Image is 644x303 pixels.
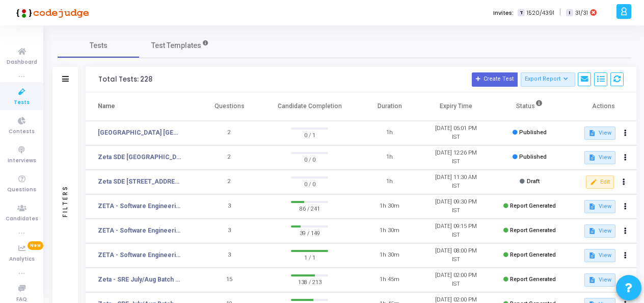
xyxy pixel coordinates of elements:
button: View [584,151,615,164]
td: [DATE] 08:00 PM IST [423,243,489,268]
th: Status [490,92,570,121]
span: Questions [7,186,36,194]
span: Draft [527,178,540,185]
th: Candidate Completion [262,92,356,121]
span: 31/31 [575,9,588,17]
div: Total Tests: 228 [98,75,152,84]
mat-icon: description [588,130,596,137]
th: Name [86,92,196,121]
a: ZETA - Software Engineering - 2025 - [DATE] [98,226,181,235]
td: 2 [196,170,262,194]
td: 3 [196,243,262,268]
mat-icon: description [588,203,596,210]
span: 138 / 213 [291,276,328,287]
img: logo [13,3,89,23]
span: 1 / 1 [291,252,328,262]
th: Questions [196,92,262,121]
td: 3 [196,219,262,243]
button: View [584,224,615,238]
span: Interviews [8,157,36,165]
span: Published [519,129,547,136]
span: Candidates [6,215,38,223]
td: 1h 30m [357,219,423,243]
th: Duration [357,92,423,121]
a: Zeta SDE [STREET_ADDRESS] [98,177,181,186]
span: | [559,7,561,18]
button: Create Test [472,72,518,87]
td: 1h [357,121,423,145]
button: View [584,127,615,140]
span: Report Generated [510,276,556,283]
td: 15 [196,268,262,292]
span: Analytics [9,255,35,264]
td: 2 [196,121,262,145]
span: I [566,9,573,17]
td: [DATE] 09:15 PM IST [423,219,489,243]
td: [DATE] 05:01 PM IST [423,121,489,145]
td: [DATE] 02:00 PM IST [423,268,489,292]
span: 0 / 1 [291,130,328,140]
span: Report Generated [510,251,556,258]
span: Dashboard [7,58,37,67]
a: Zeta SDE [GEOGRAPHIC_DATA] Batch 2 [98,153,181,162]
span: Tests [14,98,30,107]
span: 0 / 0 [291,179,328,189]
button: View [584,249,615,262]
td: 1h [357,145,423,170]
td: [DATE] 11:30 AM IST [423,170,489,194]
button: View [584,273,615,287]
mat-icon: edit [590,179,597,186]
button: Edit [586,175,614,189]
span: T [518,9,524,17]
button: Export Report [521,72,575,87]
a: ZETA - Software Engineering- [DATE] [98,250,181,260]
span: New [28,241,43,250]
mat-icon: description [588,252,596,259]
span: Test Templates [151,40,201,51]
mat-icon: description [588,228,596,235]
span: Contests [9,128,35,136]
th: Actions [570,92,636,121]
span: Report Generated [510,227,556,234]
mat-icon: description [588,154,596,161]
td: 1h 45m [357,268,423,292]
span: Published [519,154,547,160]
span: Report Generated [510,203,556,209]
a: Zeta - SRE July/Aug Batch - [DATE] [98,275,181,284]
td: 2 [196,145,262,170]
span: Tests [90,40,108,51]
span: 86 / 241 [291,203,328,213]
td: 1h [357,170,423,194]
button: View [584,200,615,213]
td: [DATE] 12:26 PM IST [423,145,489,170]
div: Filters [61,145,70,257]
td: 1h 30m [357,243,423,268]
td: [DATE] 09:30 PM IST [423,194,489,219]
a: [GEOGRAPHIC_DATA] [GEOGRAPHIC_DATA] hiring dummy test [98,128,181,137]
span: 1520/4391 [527,9,554,17]
a: ZETA - Software Engineering - 2025 - [DATE] [98,201,181,211]
span: 0 / 0 [291,154,328,164]
td: 1h 30m [357,194,423,219]
span: 39 / 149 [291,228,328,238]
label: Invites: [493,9,514,17]
td: 3 [196,194,262,219]
mat-icon: description [588,276,596,284]
th: Expiry Time [423,92,489,121]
